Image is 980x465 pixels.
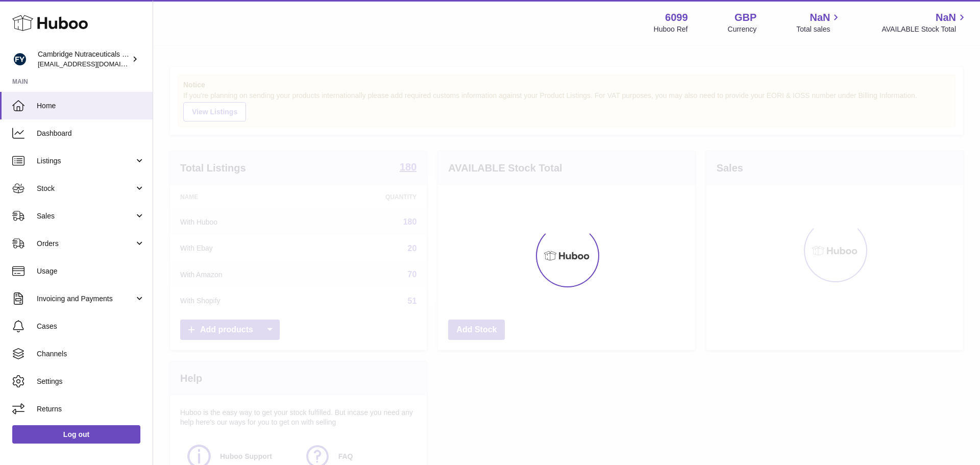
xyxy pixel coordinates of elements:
[665,11,688,25] strong: 6099
[38,60,150,68] span: [EMAIL_ADDRESS][DOMAIN_NAME]
[37,294,134,304] span: Invoicing and Payments
[37,129,145,138] span: Dashboard
[37,211,134,221] span: Sales
[37,156,134,166] span: Listings
[796,11,842,34] a: NaN Total sales
[37,404,145,414] span: Returns
[881,25,968,34] span: AVAILABLE Stock Total
[37,322,145,331] span: Cases
[796,25,842,34] span: Total sales
[37,184,134,193] span: Stock
[728,25,757,34] div: Currency
[37,239,134,249] span: Orders
[734,11,756,25] strong: GBP
[881,11,968,34] a: NaN AVAILABLE Stock Total
[936,11,956,25] span: NaN
[37,377,145,386] span: Settings
[37,349,145,359] span: Channels
[654,25,688,34] div: Huboo Ref
[38,50,130,69] div: Cambridge Nutraceuticals Ltd
[12,425,140,444] a: Log out
[12,52,28,67] img: huboo@camnutra.com
[810,11,830,25] span: NaN
[37,101,145,111] span: Home
[37,266,145,276] span: Usage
